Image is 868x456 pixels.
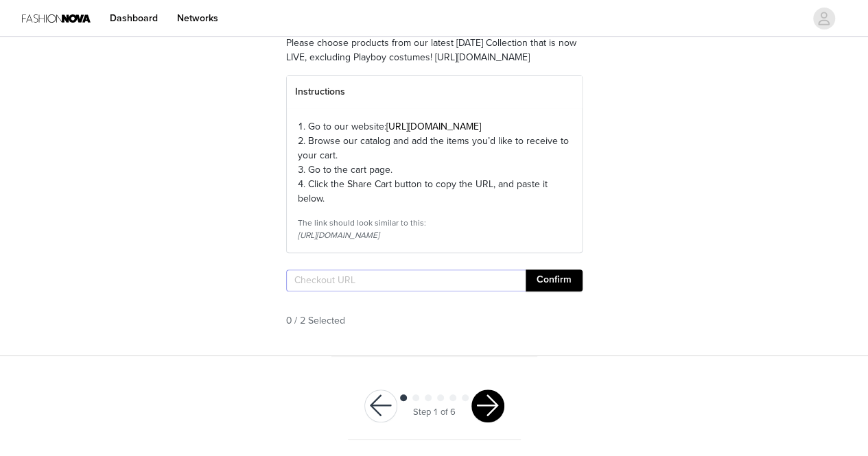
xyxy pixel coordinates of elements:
a: Dashboard [102,3,166,34]
a: [URL][DOMAIN_NAME] [386,121,481,132]
div: avatar [817,8,830,29]
p: 2. Browse our catalog and add the items you’d like to receive to your cart. [298,134,571,163]
p: 4. Click the Share Cart button to copy the URL, and paste it below. [298,177,571,206]
div: Instructions [287,76,582,108]
p: 1. Go to our website: [298,119,571,134]
div: [URL][DOMAIN_NAME] [298,229,571,241]
button: Confirm [526,269,583,291]
p: Please choose products from our latest [DATE] Collection that is now LIVE, excluding Playboy cost... [286,36,583,64]
p: 3. Go to the cart page. [298,163,571,177]
span: 0 / 2 Selected [286,313,345,328]
img: Fashion Nova Logo [22,3,91,34]
input: Checkout URL [286,269,526,291]
div: The link should look similar to this: [298,217,571,229]
div: Step 1 of 6 [413,406,456,420]
a: Networks [169,3,226,34]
